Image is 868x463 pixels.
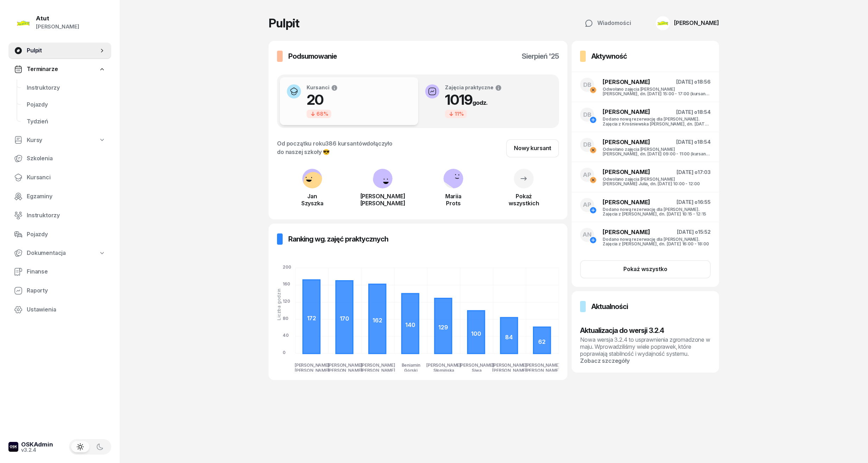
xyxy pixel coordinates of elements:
div: Dodano nową rezerwację dla [PERSON_NAME]. Zajęcia z [PERSON_NAME], dn. [DATE] 16:00 - 18:00 [603,237,711,246]
tspan: 200 [283,264,291,270]
a: Nowy kursant [506,139,559,157]
a: [PERSON_NAME][PERSON_NAME] [347,183,418,207]
span: AN [583,232,592,238]
span: Szkolenia [27,154,106,163]
span: DB [583,142,591,148]
a: Instruktorzy [8,207,111,224]
span: DB [583,82,591,88]
div: [PERSON_NAME] [PERSON_NAME] [347,193,418,207]
h1: 1019 [445,91,502,108]
span: [DATE] o [677,229,698,235]
span: 18:54 [697,109,711,115]
div: Kursanci [307,84,338,91]
button: Pokaż wszystko [580,260,711,278]
span: 386 kursantów [325,140,366,147]
div: Jan Szyszka [277,193,347,207]
h3: Podsumowanie [288,51,337,62]
span: Kursanci [27,173,106,182]
h1: Pulpit [269,17,299,29]
a: AktualnościAktualizacja do wersji 3.2.4Nowa wersja 3.2.4 to usprawnienia zgromadzone w maju. Wpro... [572,291,719,373]
tspan: Beniamin [402,362,420,368]
span: 17:03 [698,169,711,175]
a: AktywnośćDB[PERSON_NAME][DATE] o18:56Odwołano zajęcia [PERSON_NAME] [PERSON_NAME], dn. [DATE] 15:... [572,41,719,287]
div: Wiadomości [585,19,631,28]
span: Pojazdy [27,230,106,239]
span: Pojazdy [27,100,106,109]
a: Kursanci [8,169,111,186]
span: Pulpit [27,46,99,55]
tspan: [PERSON_NAME] [525,362,560,368]
span: Tydzień [27,117,106,126]
tspan: [PERSON_NAME] [360,368,395,373]
div: Od początku roku dołączyło do naszej szkoły 😎 [277,139,392,156]
span: 18:56 [697,79,711,85]
div: 68% [307,110,331,118]
div: OSKAdmin [21,442,53,448]
div: [PERSON_NAME] [36,22,79,31]
tspan: [PERSON_NAME] [459,362,494,368]
span: [DATE] o [676,139,697,145]
div: Liczba godzin [277,288,281,320]
span: Instruktorzy [27,211,106,220]
tspan: Słomińska [433,368,454,373]
div: Atut [36,15,79,21]
a: MariiaProts [418,183,489,207]
tspan: [PERSON_NAME] [492,368,527,373]
div: Dodano nową rezerwację dla [PERSON_NAME]. Zajęcia z [PERSON_NAME], dn. [DATE] 10:15 - 12:15 [603,207,711,216]
small: godz. [472,99,488,106]
tspan: 160 [283,281,290,287]
a: Tydzień [21,113,111,130]
a: Raporty [8,282,111,299]
span: DB [583,112,591,118]
span: AP [583,172,591,178]
span: [PERSON_NAME] [603,168,650,175]
span: [DATE] o [677,199,698,205]
span: [PERSON_NAME] [603,108,650,115]
span: Ustawienia [27,305,106,314]
a: Szkolenia [8,150,111,167]
span: [DATE] o [676,79,697,85]
tspan: [PERSON_NAME] [327,368,362,373]
div: Mariia Prots [418,193,489,207]
span: Terminarze [27,65,58,74]
span: Egzaminy [27,192,106,201]
h3: Ranking wg. zajęć praktycznych [288,233,388,245]
div: 11% [445,110,467,118]
span: [PERSON_NAME] [603,199,650,206]
span: 16:55 [698,199,711,205]
tspan: [PERSON_NAME] [295,362,329,368]
a: Pulpit [8,42,111,59]
div: Odwołano zajęcia [PERSON_NAME] [PERSON_NAME] Julia, dn. [DATE] 10:00 - 12:00 [603,177,711,186]
div: Odwołano zajęcia [PERSON_NAME] [PERSON_NAME], dn. [DATE] 15:00 - 17:00 (kursant odwołał) [603,87,711,96]
tspan: [PERSON_NAME] [295,368,329,373]
span: 15:52 [698,229,711,235]
tspan: 40 [283,333,289,338]
h1: 20 [307,91,338,108]
a: Egzaminy [8,188,111,205]
span: Finanse [27,267,106,276]
span: Dokumentacja [27,249,66,258]
tspan: [PERSON_NAME] [327,362,362,368]
span: Instruktorzy [27,83,106,92]
button: Zajęcia praktyczne1019godz.11% [418,77,556,125]
a: Instruktorzy [21,79,111,96]
div: Pokaż wszystko [623,265,667,274]
span: [PERSON_NAME] [603,78,650,85]
tspan: [PERSON_NAME] [525,368,560,373]
a: Pojazdy [8,226,111,243]
div: Nowa wersja 3.2.4 to usprawnienia zgromadzone w maju. Wprowadziliśmy wiele poprawek, które popraw... [580,336,711,364]
button: Wiadomości [577,14,639,32]
h3: Aktualizacja do wersji 3.2.4 [580,325,711,336]
a: Finanse [8,263,111,280]
span: [DATE] o [677,169,698,175]
tspan: 0 [283,350,285,355]
img: logo-xs-dark@2x.png [8,442,18,452]
div: Zajęcia praktyczne [445,84,502,91]
a: Pojazdy [21,96,111,113]
div: Pokaż wszystkich [489,193,559,207]
div: Nowy kursant [514,144,551,153]
div: v3.2.4 [21,448,53,452]
a: Kursy [8,132,111,148]
tspan: [PERSON_NAME] [426,362,461,368]
h3: Aktywność [591,51,627,62]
